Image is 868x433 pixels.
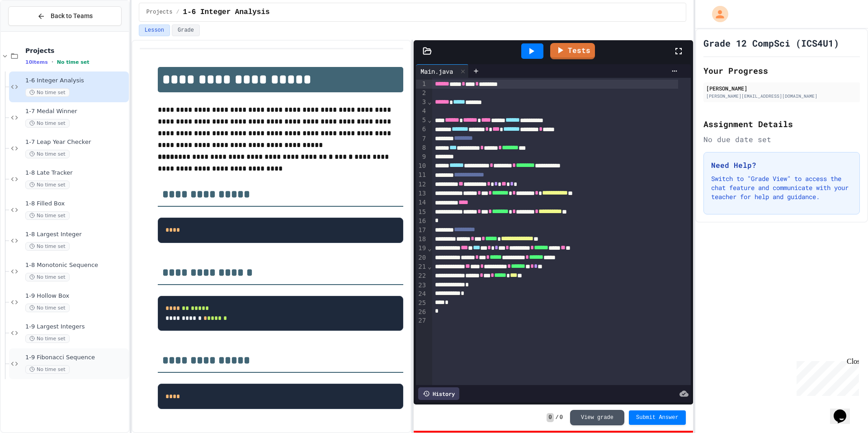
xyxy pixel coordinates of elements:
div: 25 [416,299,427,308]
button: Grade [172,24,200,36]
span: / [176,9,179,16]
div: 12 [416,180,427,189]
div: Main.java [416,64,469,78]
div: 21 [416,262,427,271]
span: No time set [25,365,70,374]
span: 1-9 Largest Integers [25,323,127,331]
span: 1-9 Fibonacci Sequence [25,354,127,362]
span: 1-7 Medal Winner [25,108,127,115]
span: No time set [25,119,70,128]
span: No time set [25,211,70,220]
span: 1-9 Hollow Box [25,292,127,300]
iframe: chat widget [830,397,859,424]
div: 1 [416,80,427,89]
div: 7 [416,134,427,143]
span: 1-6 Integer Analysis [25,77,127,85]
span: No time set [25,242,70,251]
div: History [418,387,459,400]
iframe: chat widget [793,357,859,396]
span: Projects [146,9,173,16]
div: [PERSON_NAME] [706,84,857,92]
span: Fold line [427,116,432,124]
span: 1-8 Late Tracker [25,169,127,177]
span: No time set [57,59,90,65]
h2: Assignment Details [703,118,860,130]
div: 6 [416,125,427,134]
div: 26 [416,308,427,317]
span: 10 items [25,59,48,65]
span: Projects [25,47,127,55]
div: 18 [416,235,427,244]
div: 13 [416,189,427,198]
button: Lesson [139,24,170,36]
div: 24 [416,290,427,299]
span: No time set [25,150,70,158]
div: 20 [416,253,427,262]
span: No time set [25,88,70,97]
div: 5 [416,116,427,125]
div: 10 [416,162,427,171]
div: 14 [416,198,427,207]
button: Back to Teams [8,6,122,26]
div: 4 [416,107,427,116]
p: Switch to "Grade View" to access the chat feature and communicate with your teacher for help and ... [711,174,852,201]
div: 22 [416,271,427,281]
div: 16 [416,217,427,226]
span: 1-6 Integer Analysis [183,7,270,18]
div: 27 [416,316,427,325]
span: 1-7 Leap Year Checker [25,138,127,146]
span: Submit Answer [636,414,679,421]
span: Fold line [427,98,432,105]
span: Fold line [427,263,432,270]
span: / [556,414,559,421]
span: 1-8 Filled Box [25,200,127,208]
h1: Grade 12 CompSci (ICS4U1) [703,37,839,49]
div: 3 [416,98,427,107]
span: No time set [25,181,70,189]
div: No due date set [703,134,860,145]
div: 11 [416,171,427,180]
div: 23 [416,281,427,290]
div: Main.java [416,67,458,76]
span: No time set [25,334,70,343]
div: 9 [416,152,427,162]
span: No time set [25,273,70,281]
button: View grade [570,410,624,425]
button: Submit Answer [629,410,686,425]
span: Back to Teams [51,11,93,21]
div: 19 [416,244,427,253]
div: 15 [416,208,427,217]
div: 2 [416,89,427,98]
span: 1-8 Monotonic Sequence [25,262,127,269]
div: 8 [416,143,427,152]
div: [PERSON_NAME][EMAIL_ADDRESS][DOMAIN_NAME] [706,93,857,100]
div: My Account [703,4,731,24]
div: 17 [416,226,427,235]
span: No time set [25,304,70,312]
h3: Need Help? [711,160,852,171]
span: 0 [560,414,563,421]
div: Chat with us now!Close [4,4,62,57]
span: • [52,58,53,66]
a: Tests [550,43,595,59]
span: Fold line [427,245,432,252]
span: 0 [547,413,553,422]
span: 1-8 Largest Integer [25,231,127,238]
h2: Your Progress [703,64,860,77]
